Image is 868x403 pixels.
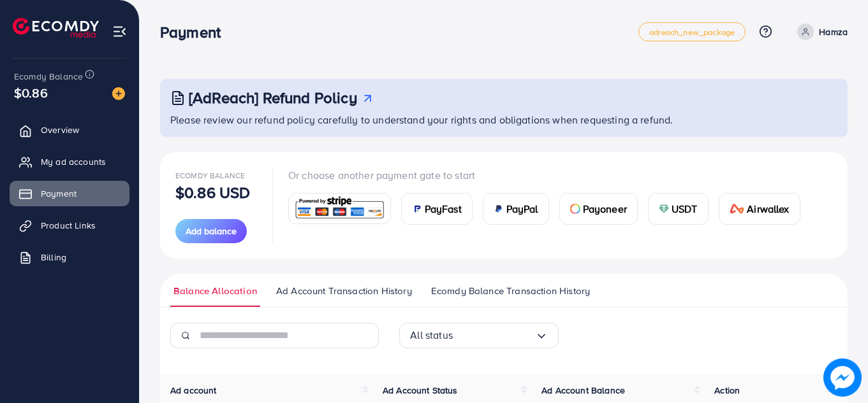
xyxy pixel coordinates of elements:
p: Hamza [819,24,848,39]
a: Billing [10,244,129,270]
p: $0.86 USD [175,185,250,200]
button: Add balance [175,219,247,243]
span: All status [410,325,453,345]
img: card [412,204,422,214]
span: PayPal [506,201,538,216]
a: cardPayPal [483,193,549,225]
span: Ad account [170,384,217,397]
a: cardPayoneer [559,193,638,225]
span: Airwallex [747,201,789,216]
a: cardUSDT [648,193,709,225]
img: menu [112,24,127,39]
a: Hamza [792,24,848,40]
img: image [823,358,862,397]
a: Overview [10,117,129,143]
span: Balance Allocation [173,284,257,298]
span: Payment [41,187,77,200]
span: Ad Account Status [383,384,458,397]
a: adreach_new_package [638,22,746,41]
img: card [659,204,669,214]
span: Overview [41,124,79,136]
div: Search for option [399,323,559,348]
span: Action [714,384,740,397]
span: Ad Account Balance [541,384,625,397]
img: card [570,204,580,214]
img: image [112,87,125,100]
h3: Payment [160,23,231,41]
input: Search for option [453,325,535,345]
a: Product Links [10,213,129,238]
p: Or choose another payment gate to start [288,167,811,183]
span: Billing [41,251,66,264]
span: adreach_new_package [649,28,735,36]
img: card [293,195,386,222]
img: card [494,204,504,214]
span: Ad Account Transaction History [276,284,412,298]
span: $0.86 [14,83,48,102]
a: cardPayFast [401,193,473,225]
h3: [AdReach] Refund Policy [189,88,357,107]
a: cardAirwallex [719,193,800,225]
span: Payoneer [583,201,627,216]
img: logo [13,18,99,38]
span: Product Links [41,219,96,232]
span: USDT [672,201,698,216]
span: My ad accounts [41,155,106,168]
span: Ecomdy Balance [175,170,245,181]
span: PayFast [425,201,462,216]
img: card [730,204,745,214]
span: Ecomdy Balance Transaction History [431,284,590,298]
a: card [288,193,391,224]
a: Payment [10,181,129,206]
a: My ad accounts [10,149,129,174]
span: Ecomdy Balance [14,70,83,83]
p: Please review our refund policy carefully to understand your rights and obligations when requesti... [170,112,840,127]
span: Add balance [186,225,237,237]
